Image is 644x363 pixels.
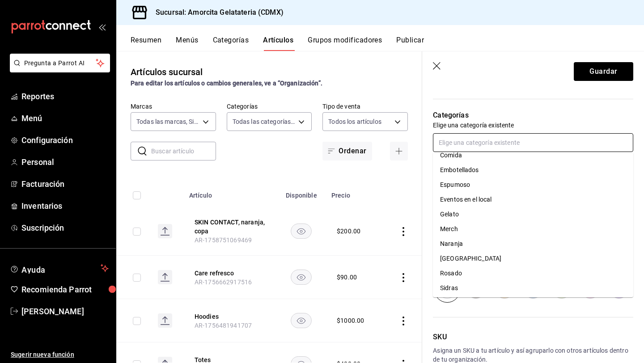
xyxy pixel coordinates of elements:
[131,36,161,51] button: Resumen
[433,295,633,310] li: Smash Burger Pop Up Menu
[151,142,216,160] input: Buscar artículo
[433,332,633,342] p: SKU
[433,110,633,121] p: Categorías
[184,178,277,207] th: Artículo
[195,236,252,244] span: AR-1758751069469
[433,222,633,236] li: Merch
[433,121,633,130] p: Elige una categoría existente
[396,36,424,51] button: Publicar
[21,156,109,168] span: Personal
[322,103,408,110] label: Tipo de venta
[131,65,203,79] div: Artículos sucursal
[21,134,109,146] span: Configuración
[10,54,110,72] button: Pregunta a Parrot AI
[337,316,364,325] div: $ 1000.00
[399,317,408,325] button: actions
[277,178,326,207] th: Disponible
[21,222,109,234] span: Suscripción
[433,177,633,192] li: Espumoso
[131,36,644,51] div: navigation tabs
[131,80,322,87] strong: Para editar los artículos o cambios generales, ve a “Organización”.
[195,322,252,329] span: AR-1756481941707
[337,227,360,236] div: $ 200.00
[433,251,633,266] li: [GEOGRAPHIC_DATA]
[233,117,296,126] span: Todas las categorías, Sin categoría
[21,283,109,295] span: Recomienda Parrot
[195,269,266,278] button: edit-product-location
[433,236,633,251] li: Naranja
[433,163,633,177] li: Embotellados
[433,281,633,295] li: Sidras
[433,207,633,222] li: Gelato
[433,192,633,207] li: Eventos en el local
[148,7,284,18] h3: Sucursal: Amorcita Gelatateria (CDMX)
[195,218,266,236] button: edit-product-location
[399,227,408,236] button: actions
[21,305,109,317] span: [PERSON_NAME]
[98,23,106,30] button: open_drawer_menu
[195,279,252,286] span: AR-1756662917516
[322,142,372,160] button: Ordenar
[433,148,633,163] li: Comida
[291,313,312,328] button: availability-product
[574,62,633,81] button: Guardar
[399,273,408,282] button: actions
[213,36,249,51] button: Categorías
[136,117,199,126] span: Todas las marcas, Sin marca
[11,350,109,359] span: Sugerir nueva función
[227,103,312,110] label: Categorías
[433,266,633,281] li: Rosado
[291,224,312,239] button: availability-product
[24,59,96,68] span: Pregunta a Parrot AI
[6,65,110,74] a: Pregunta a Parrot AI
[131,103,216,110] label: Marcas
[337,273,357,282] div: $ 90.00
[433,133,633,152] input: Elige una categoría existente
[176,36,198,51] button: Menús
[21,178,109,190] span: Facturación
[326,178,383,207] th: Precio
[291,270,312,285] button: availability-product
[21,263,97,274] span: Ayuda
[263,36,293,51] button: Artículos
[195,312,266,321] button: edit-product-location
[308,36,382,51] button: Grupos modificadores
[21,200,109,212] span: Inventarios
[21,90,109,102] span: Reportes
[21,112,109,124] span: Menú
[328,117,381,126] span: Todos los artículos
